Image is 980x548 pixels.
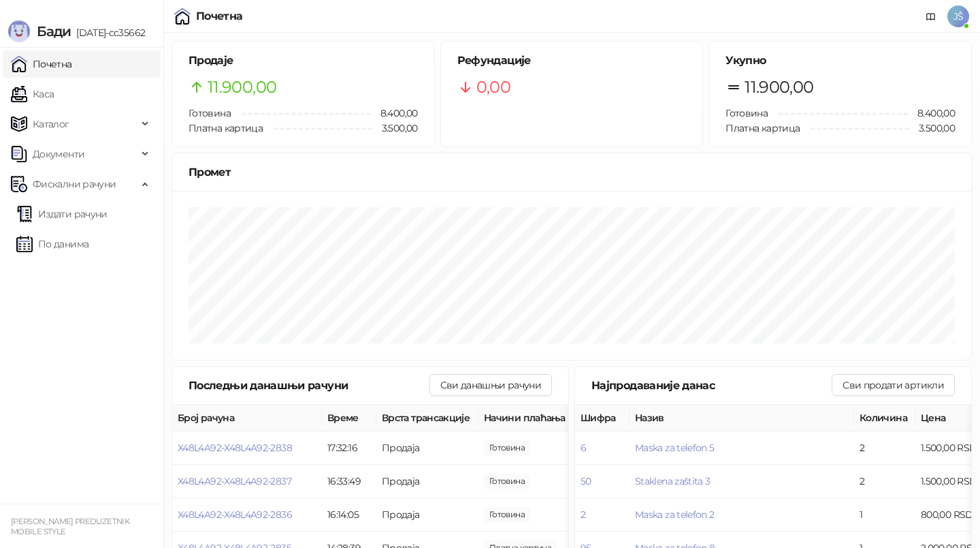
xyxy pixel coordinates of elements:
[372,121,418,136] span: 3.500,00
[11,80,54,108] a: Каса
[635,442,714,454] button: Maska za telefon 5
[745,74,813,100] span: 11.900,00
[16,200,108,228] a: Издати рачуни
[376,465,478,498] td: Продаја
[33,110,69,138] span: Каталог
[484,507,530,522] span: 1.200,00
[178,442,292,454] button: X48L4A92-X48L4A92-2838
[457,52,687,69] h5: Рефундације
[484,440,530,455] span: 3.000,00
[947,5,969,27] span: JŠ
[429,374,552,396] button: Сви данашњи рачуни
[581,442,586,454] button: 6
[581,475,591,487] button: 50
[37,23,71,40] span: Бади
[178,475,291,487] button: X48L4A92-X48L4A92-2837
[322,465,376,498] td: 16:33:49
[478,405,615,431] th: Начини плаћања
[189,52,418,69] h5: Продаје
[854,465,915,498] td: 2
[71,27,145,39] span: [DATE]-cc35662
[16,230,88,258] a: По данима
[189,164,955,181] div: Промет
[476,74,510,100] span: 0,00
[178,508,292,521] button: X48L4A92-X48L4A92-2836
[854,498,915,532] td: 1
[725,122,800,134] span: Платна картица
[196,11,243,22] div: Почетна
[189,107,231,119] span: Готовина
[591,377,832,394] div: Најпродаваније данас
[189,122,263,134] span: Платна картица
[854,405,915,431] th: Количина
[725,52,955,69] h5: Укупно
[322,498,376,532] td: 16:14:05
[189,377,429,394] div: Последњи данашњи рачуни
[575,405,630,431] th: Шифра
[832,374,955,396] button: Сви продати артикли
[376,405,478,431] th: Врста трансакције
[725,107,768,119] span: Готовина
[172,405,322,431] th: Број рачуна
[635,475,710,487] button: Staklena zaštita 3
[8,20,30,42] img: Logo
[376,431,478,465] td: Продаја
[33,170,116,198] span: Фискални рачуни
[33,140,84,168] span: Документи
[11,50,72,78] a: Почетна
[630,405,854,431] th: Назив
[484,474,530,489] span: 1.400,00
[371,106,418,121] span: 8.400,00
[376,498,478,532] td: Продаја
[635,508,714,521] button: Maska za telefon 2
[854,431,915,465] td: 2
[11,517,129,536] small: [PERSON_NAME] PREDUZETNIK MOBILE STYLE
[208,74,276,100] span: 11.900,00
[920,5,942,27] a: Документација
[322,405,376,431] th: Време
[909,121,955,136] span: 3.500,00
[322,431,376,465] td: 17:32:16
[581,508,585,521] button: 2
[908,106,955,121] span: 8.400,00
